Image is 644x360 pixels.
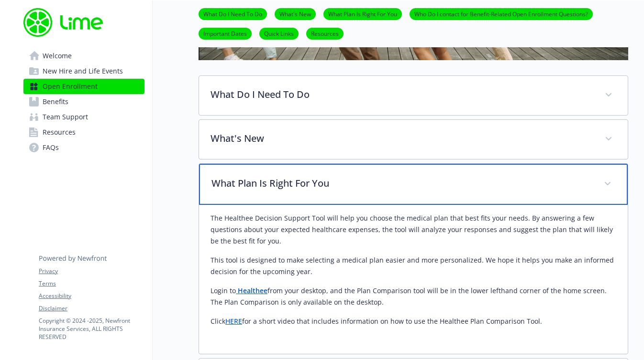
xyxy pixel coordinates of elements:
[43,48,72,64] span: Welcome
[211,285,616,308] p: Login to from your desktop, and the Plan Comparison tool will be in the lower lefthand corner of ...
[306,29,344,38] a: Resources
[23,94,144,109] a: Benefits
[225,317,242,326] a: HERE
[23,140,144,155] a: FAQs
[275,9,316,18] a: What's New
[23,48,144,64] a: Welcome
[410,9,593,18] a: Who Do I contact for Benefit-Related Open Enrollment Questions?
[39,304,144,313] a: Disclaimer
[43,94,68,109] span: Benefits
[39,317,144,341] p: Copyright © 2024 - 2025 , Newfront Insurance Services, ALL RIGHTS RESERVED
[199,29,252,38] a: Important Dates
[23,64,144,79] a: New Hire and Life Events
[211,254,616,277] p: This tool is designed to make selecting a medical plan easier and more personalized. We hope it h...
[23,125,144,140] a: Resources
[199,9,267,18] a: What Do I Need To Do
[199,164,628,205] div: What Plan Is Right For You
[23,109,144,125] a: Team Support
[43,125,76,140] span: Resources
[199,120,628,159] div: What's New
[23,79,144,94] a: Open Enrollment
[211,87,593,102] p: What Do I Need To Do
[211,316,616,327] p: Click for a short video that includes information on how to use the Healthee Plan Comparison Tool.
[236,286,267,295] a: Healthee
[323,9,402,18] a: What Plan Is Right For You
[43,79,98,94] span: Open Enrollment
[211,176,592,191] p: What Plan Is Right For You
[259,29,299,38] a: Quick Links
[43,140,59,155] span: FAQs
[39,279,144,288] a: Terms
[238,286,267,295] strong: Healthee
[39,292,144,300] a: Accessibility
[43,109,88,125] span: Team Support
[199,205,628,354] div: What Plan Is Right For You
[211,212,616,247] p: The Healthee Decision Support Tool will help you choose the medical plan that best fits your need...
[211,131,593,146] p: What's New
[43,64,123,79] span: New Hire and Life Events
[39,267,144,275] a: Privacy
[199,76,628,115] div: What Do I Need To Do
